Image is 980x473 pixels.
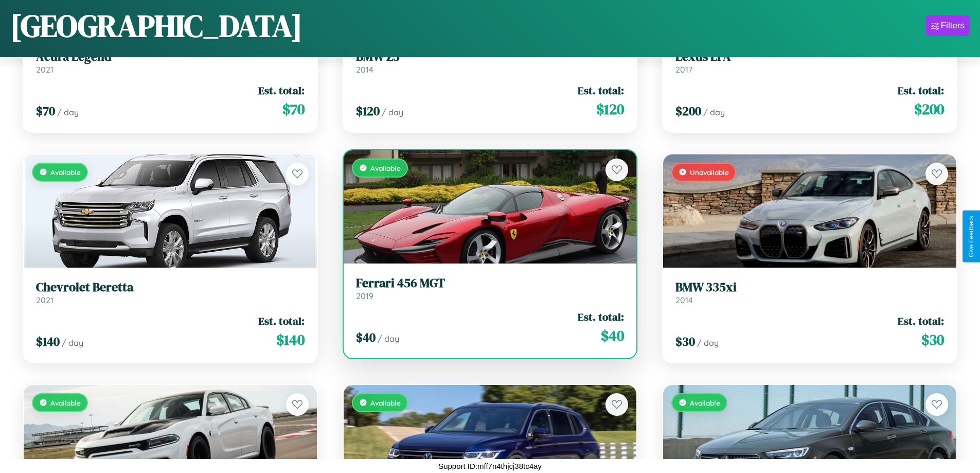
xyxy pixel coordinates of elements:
[356,49,625,64] h3: BMW Z3
[258,313,305,328] span: Est. total:
[282,99,305,119] span: $ 70
[438,459,542,473] p: Support ID: mff7n4thjcj38tc4ay
[675,49,944,75] a: Lexus LFA2017
[10,5,302,47] h1: [GEOGRAPHIC_DATA]
[356,329,376,346] span: $ 40
[690,398,720,407] span: Available
[697,338,719,348] span: / day
[258,83,305,98] span: Est. total:
[675,49,944,64] h3: Lexus LFA
[378,334,399,344] span: / day
[675,102,701,119] span: $ 200
[578,83,624,98] span: Est. total:
[898,313,944,328] span: Est. total:
[382,107,403,117] span: / day
[601,325,624,346] span: $ 40
[62,338,83,348] span: / day
[675,280,944,295] h3: BMW 335xi
[36,102,55,119] span: $ 70
[578,309,624,324] span: Est. total:
[675,280,944,305] a: BMW 335xi2014
[596,99,624,119] span: $ 120
[926,15,970,36] button: Filters
[370,164,401,172] span: Available
[50,168,81,177] span: Available
[914,99,944,119] span: $ 200
[36,64,54,75] span: 2021
[36,333,60,350] span: $ 140
[276,329,305,350] span: $ 140
[356,291,373,301] span: 2019
[703,107,725,117] span: / day
[898,83,944,98] span: Est. total:
[36,49,305,75] a: Acura Legend2021
[356,49,625,75] a: BMW Z32014
[968,216,975,257] div: Give Feedback
[675,333,695,350] span: $ 30
[941,21,965,31] div: Filters
[36,280,305,305] a: Chevrolet Beretta2021
[356,276,625,291] h3: Ferrari 456 MGT
[50,398,81,407] span: Available
[36,49,305,64] h3: Acura Legend
[36,295,54,305] span: 2021
[690,168,729,177] span: Unavailable
[356,276,625,301] a: Ferrari 456 MGT2019
[57,107,79,117] span: / day
[675,64,692,75] span: 2017
[370,398,401,407] span: Available
[36,280,305,295] h3: Chevrolet Beretta
[675,295,693,305] span: 2014
[356,102,380,119] span: $ 120
[356,64,373,75] span: 2014
[921,329,944,350] span: $ 30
